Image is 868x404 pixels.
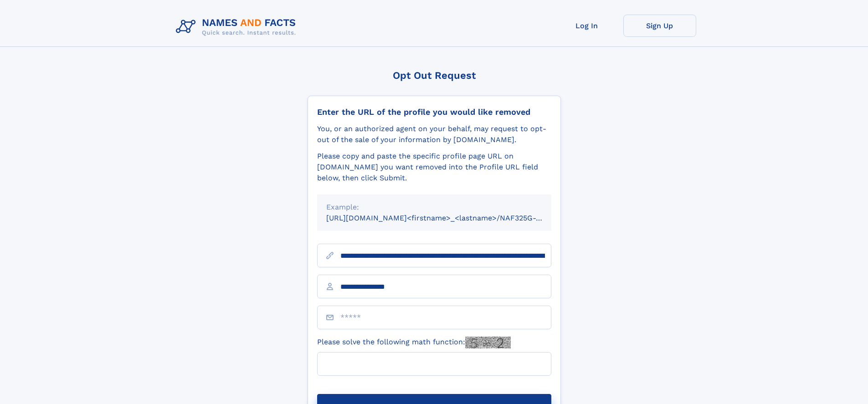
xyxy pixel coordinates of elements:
img: Logo Names and Facts [172,15,303,39]
a: Log In [550,15,623,37]
small: [URL][DOMAIN_NAME]<firstname>_<lastname>/NAF325G-xxxxxxxx [326,214,569,222]
div: Please copy and paste the specific profile page URL on [DOMAIN_NAME] you want removed into the Pr... [317,151,551,184]
div: Enter the URL of the profile you would like removed [317,107,551,117]
div: Example: [326,202,542,213]
div: Opt Out Request [308,70,561,81]
a: Sign Up [623,15,696,37]
div: You, or an authorized agent on your behalf, may request to opt-out of the sale of your informatio... [317,123,551,145]
label: Please solve the following math function: [317,337,511,348]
